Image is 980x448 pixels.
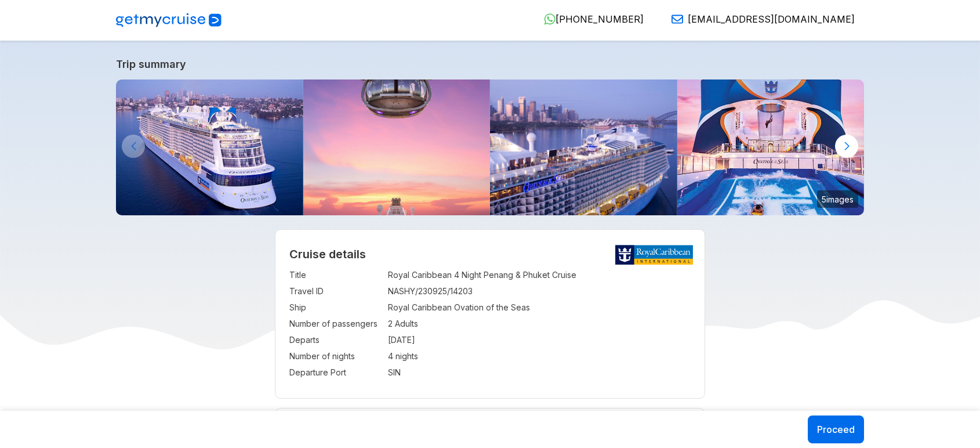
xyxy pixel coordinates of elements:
td: : [382,316,388,332]
img: ovation-of-the-seas-departing-from-sydney.jpg [490,80,677,215]
td: : [382,267,388,283]
td: Departs [289,332,382,348]
td: Travel ID [289,283,382,299]
img: ovation-exterior-back-aerial-sunset-port-ship.jpg [116,80,303,215]
img: ovation-of-the-seas-flowrider-sunset.jpg [677,80,865,215]
td: Royal Caribbean Ovation of the Seas [388,299,691,316]
td: : [382,348,388,364]
span: [EMAIL_ADDRESS][DOMAIN_NAME] [688,13,855,25]
img: Email [672,13,683,25]
td: Ship [289,299,382,316]
button: Proceed [808,416,864,443]
td: Number of passengers [289,316,382,332]
td: Departure Port [289,364,382,381]
td: : [382,332,388,348]
td: : [382,283,388,299]
td: 4 nights [388,348,691,364]
img: WhatsApp [544,13,556,25]
td: SIN [388,364,691,381]
td: [DATE] [388,332,691,348]
a: [EMAIL_ADDRESS][DOMAIN_NAME] [662,13,855,25]
a: Trip summary [116,58,864,70]
a: [PHONE_NUMBER] [535,13,644,25]
h2: Cruise details [289,247,691,261]
td: NASHY/230925/14203 [388,283,691,299]
td: Royal Caribbean 4 Night Penang & Phuket Cruise [388,267,691,283]
td: Title [289,267,382,283]
span: [PHONE_NUMBER] [556,13,644,25]
td: 2 Adults [388,316,691,332]
img: north-star-sunset-ovation-of-the-seas.jpg [303,80,491,215]
td: Number of nights [289,348,382,364]
td: : [382,364,388,381]
td: : [382,299,388,316]
small: 5 images [817,190,858,208]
